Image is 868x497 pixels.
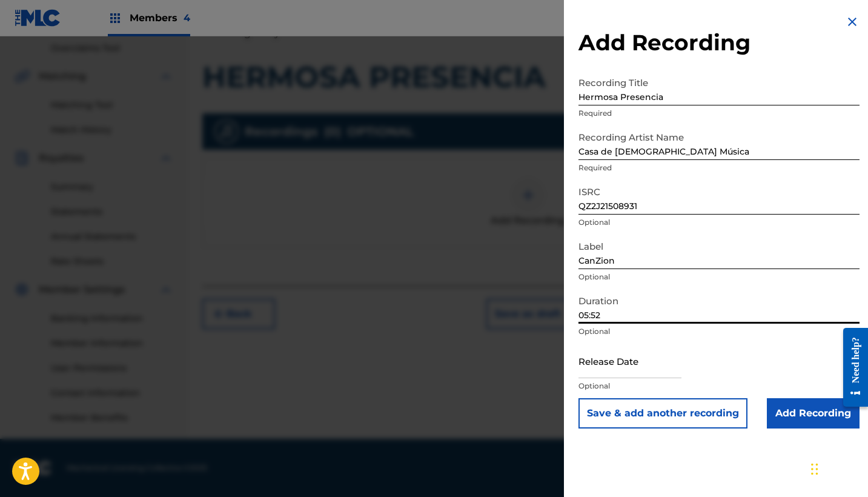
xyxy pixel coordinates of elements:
img: Top Rightsholders [108,11,122,25]
img: MLC Logo [15,9,61,27]
p: Optional [578,217,860,228]
h2: Add Recording [578,29,860,56]
p: Required [578,108,860,119]
p: Optional [578,326,860,337]
button: Save & add another recording [578,398,747,429]
span: 4 [184,12,190,24]
input: Add Recording [767,398,860,429]
iframe: Resource Center [834,318,868,418]
iframe: Chat Widget [807,439,868,497]
div: Widget de chat [807,439,868,497]
span: Members [130,11,190,25]
p: Required [578,162,860,173]
p: Optional [578,381,860,392]
p: Optional [578,272,860,282]
div: Arrastrar [811,451,818,487]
